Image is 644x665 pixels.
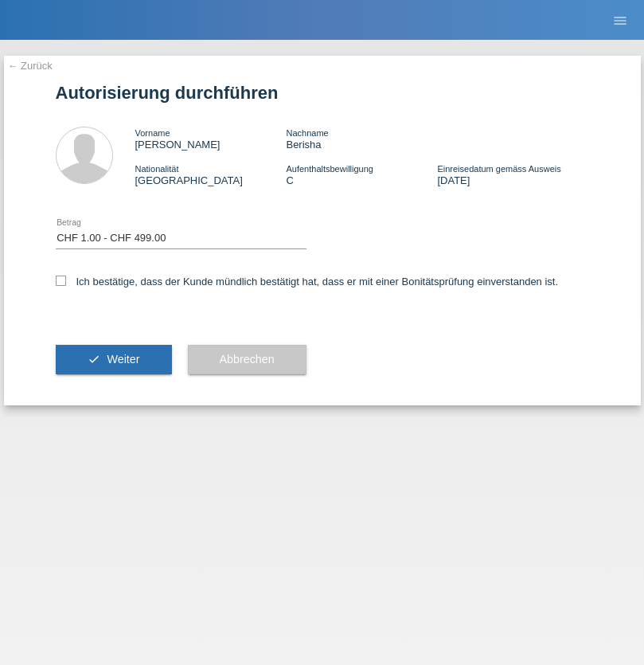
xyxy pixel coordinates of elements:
[8,60,53,72] a: ← Zurück
[135,162,287,186] div: [GEOGRAPHIC_DATA]
[437,162,588,186] div: [DATE]
[135,128,170,138] span: Vorname
[88,353,100,366] i: check
[286,128,328,138] span: Nachname
[612,13,628,29] i: menu
[220,353,275,366] span: Abbrechen
[135,127,287,151] div: [PERSON_NAME]
[286,127,437,151] div: Berisha
[56,345,172,375] button: check Weiter
[604,15,636,25] a: menu
[107,353,139,366] span: Weiter
[56,83,589,103] h1: Autorisierung durchführen
[286,164,373,174] span: Aufenthaltsbewilligung
[286,162,437,186] div: C
[56,276,559,288] label: Ich bestätige, dass der Kunde mündlich bestätigt hat, dass er mit einer Bonitätsprüfung einversta...
[188,345,306,375] button: Abbrechen
[135,164,179,174] span: Nationalität
[437,164,560,174] span: Einreisedatum gemäss Ausweis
